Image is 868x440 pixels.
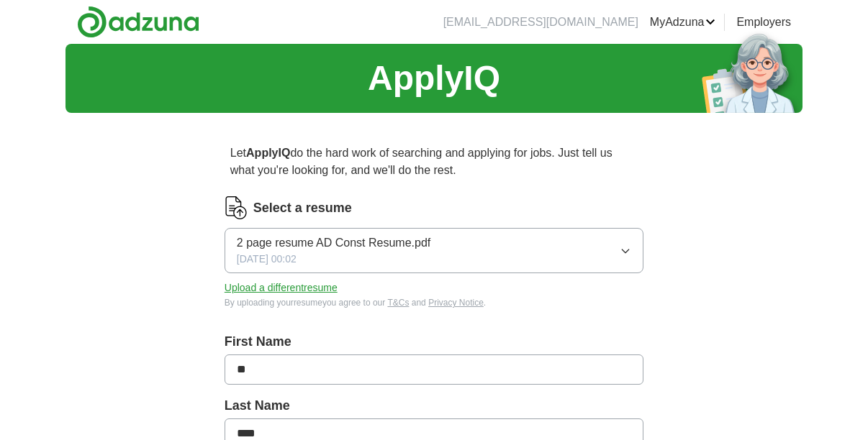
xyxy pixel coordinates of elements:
[253,198,352,218] label: Select a resume
[428,298,484,308] a: Privacy Notice
[368,52,500,104] h1: ApplyIQ
[225,296,643,309] div: By uploading your resume you agree to our and .
[650,14,716,31] a: MyAdzuna
[225,196,248,219] img: CV Icon
[225,280,338,295] button: Upload a differentresume
[237,252,297,267] span: [DATE] 00:02
[225,139,643,185] p: Let do the hard work of searching and applying for jobs. Just tell us what you're looking for, an...
[225,396,643,416] label: Last Name
[246,147,290,159] strong: ApplyIQ
[77,6,199,38] img: Adzuna logo
[736,14,791,31] a: Employers
[387,298,409,308] a: T&Cs
[237,234,430,252] span: 2 page resume AD Const Resume.pdf
[443,14,638,31] li: [EMAIL_ADDRESS][DOMAIN_NAME]
[225,332,643,352] label: First Name
[225,228,643,273] button: 2 page resume AD Const Resume.pdf[DATE] 00:02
